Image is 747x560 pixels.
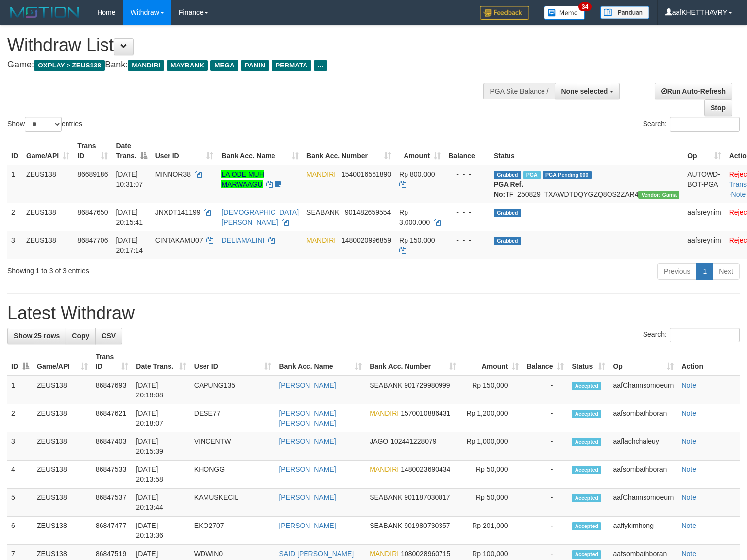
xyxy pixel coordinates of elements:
span: JAGO [370,437,388,445]
th: Status [490,137,683,165]
a: [DEMOGRAPHIC_DATA][PERSON_NAME] [221,208,299,226]
span: Accepted [572,410,601,418]
span: Marked by aafkaynarin [523,171,541,179]
span: SEABANK [370,381,402,389]
th: Date Trans.: activate to sort column ascending [132,348,190,376]
span: Accepted [572,466,601,474]
th: Game/API: activate to sort column ascending [33,348,92,376]
span: 34 [578,2,592,11]
span: PGA Pending [543,171,592,179]
span: None selected [561,87,608,95]
td: Rp 50,000 [460,489,523,517]
th: Balance [444,137,490,165]
span: Accepted [572,382,601,390]
span: MAYBANK [167,60,208,71]
td: aaflykimhong [609,517,678,545]
a: Run Auto-Refresh [655,83,732,99]
span: Copy 1080028960715 to clipboard [401,550,450,558]
th: Action [678,348,740,376]
td: aaflachchaleuy [609,432,678,461]
a: 1 [696,263,713,280]
img: Button%20Memo.svg [544,6,585,20]
a: Note [681,550,696,558]
td: 86847537 [92,489,132,517]
span: Rp 150.000 [399,236,435,244]
th: Op: activate to sort column ascending [609,348,678,376]
a: Note [681,437,696,445]
div: - - - [448,207,486,217]
span: MANDIRI [370,409,399,417]
td: Rp 1,200,000 [460,404,523,432]
a: Note [681,494,696,501]
h1: Latest Withdraw [7,303,740,323]
th: Trans ID: activate to sort column ascending [92,348,132,376]
a: Note [731,190,746,198]
td: aafsombathboran [609,461,678,489]
span: CSV [102,332,116,340]
span: SEABANK [306,208,339,216]
span: MEGA [210,60,238,71]
td: [DATE] 20:13:36 [132,517,190,545]
td: ZEUS138 [33,404,92,432]
td: - [523,376,568,404]
span: MINNOR38 [155,170,191,178]
th: ID [7,137,22,165]
th: Op: activate to sort column ascending [683,137,725,165]
td: 1 [7,165,22,203]
td: ZEUS138 [33,432,92,461]
th: Bank Acc. Number: activate to sort column ascending [366,348,460,376]
td: ZEUS138 [22,231,73,259]
span: Copy 901187030817 to clipboard [404,494,450,501]
label: Search: [643,328,740,342]
h1: Withdraw List [7,35,488,55]
img: MOTION_logo.png [7,5,82,20]
td: 1 [7,376,33,404]
span: Grabbed [494,209,521,217]
th: Bank Acc. Number: activate to sort column ascending [303,137,395,165]
span: CINTAKAMU07 [155,236,203,244]
td: Rp 201,000 [460,517,523,545]
a: [PERSON_NAME] [279,381,336,389]
a: Previous [657,263,697,280]
a: DELIAMALINI [221,236,264,244]
td: KHONGG [190,461,275,489]
a: [PERSON_NAME] [279,465,336,473]
td: 86847533 [92,461,132,489]
span: Copy 1480020996859 to clipboard [341,236,391,244]
td: ZEUS138 [22,203,73,231]
td: KAMUSKECIL [190,489,275,517]
td: ZEUS138 [33,461,92,489]
td: AUTOWD-BOT-PGA [683,165,725,203]
a: SAID [PERSON_NAME] [279,550,354,558]
a: Stop [704,99,732,116]
div: PGA Site Balance / [483,83,554,99]
td: - [523,404,568,432]
th: Amount: activate to sort column ascending [395,137,444,165]
td: 86847477 [92,517,132,545]
span: 86689186 [77,170,108,178]
span: Vendor URL: https://trx31.1velocity.biz [638,191,679,199]
span: Copy [72,332,89,340]
th: Bank Acc. Name: activate to sort column ascending [217,137,303,165]
span: Accepted [572,494,601,502]
td: 6 [7,517,33,545]
span: PANIN [241,60,269,71]
select: Showentries [25,117,62,132]
span: Copy 1480023690434 to clipboard [401,465,450,473]
td: aafsombathboran [609,404,678,432]
div: - - - [448,235,486,245]
a: [PERSON_NAME] [279,437,336,445]
span: Grabbed [494,237,521,245]
span: Copy 901729980999 to clipboard [404,381,450,389]
span: [DATE] 20:17:14 [116,236,143,254]
img: Feedback.jpg [480,6,529,20]
td: Rp 150,000 [460,376,523,404]
td: VINCENTW [190,432,275,461]
img: panduan.png [600,6,649,19]
label: Search: [643,117,740,132]
label: Show entries [7,117,82,132]
td: - [523,517,568,545]
th: Status: activate to sort column ascending [568,348,609,376]
span: JNXDT141199 [155,208,201,216]
td: [DATE] 20:18:08 [132,376,190,404]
